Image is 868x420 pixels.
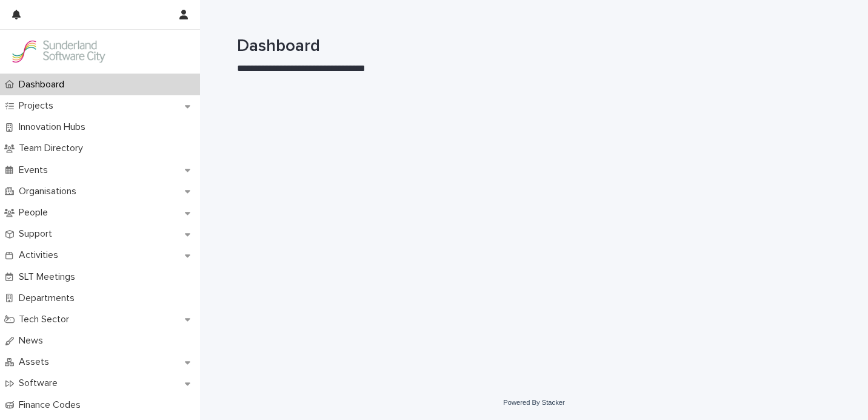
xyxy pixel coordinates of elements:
[237,36,831,57] h1: Dashboard
[14,314,79,325] p: Tech Sector
[14,228,62,240] p: Support
[503,399,564,406] a: Powered By Stacker
[14,399,90,411] p: Finance Codes
[14,356,59,368] p: Assets
[14,121,95,133] p: Innovation Hubs
[14,207,58,218] p: People
[10,39,107,64] img: Kay6KQejSz2FjblR6DWv
[14,378,67,389] p: Software
[14,271,85,283] p: SLT Meetings
[14,100,63,112] p: Projects
[14,186,86,197] p: Organisations
[14,79,74,90] p: Dashboard
[14,335,53,347] p: News
[14,293,84,304] p: Departments
[14,164,58,176] p: Events
[14,249,68,261] p: Activities
[14,143,93,154] p: Team Directory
